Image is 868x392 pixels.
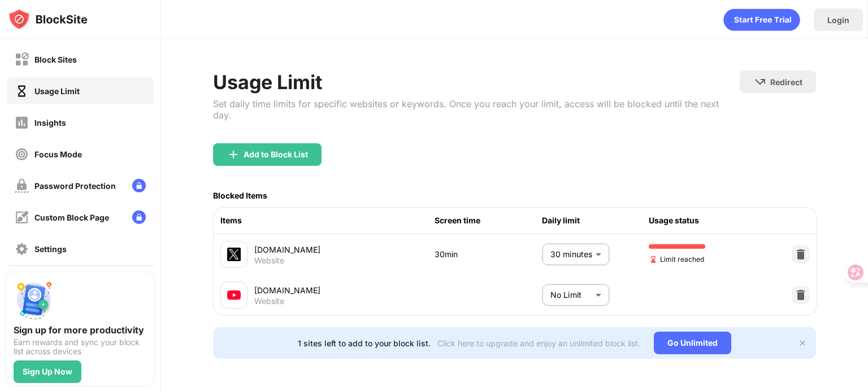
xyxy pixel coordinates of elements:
div: 1 sites left to add to your block list. [298,338,431,348]
img: favicons [227,288,241,302]
div: Go Unlimited [654,332,731,354]
img: password-protection-off.svg [15,179,29,193]
div: Add to Block List [244,150,308,159]
img: block-off.svg [15,52,29,67]
div: Website [254,256,284,266]
div: Usage status [649,214,756,227]
img: hourglass-end.svg [649,255,658,264]
img: x-button.svg [798,338,807,347]
div: Password Protection [34,181,116,191]
p: No Limit [550,289,591,301]
img: lock-menu.svg [132,179,146,192]
div: Daily limit [542,214,649,227]
div: Sign Up Now [23,367,72,376]
img: focus-off.svg [15,147,29,161]
div: [DOMAIN_NAME] [254,284,435,296]
div: Blocked Items [213,191,267,200]
img: lock-menu.svg [132,210,146,224]
img: push-signup.svg [14,279,54,320]
div: Focus Mode [34,149,82,159]
img: time-usage-on.svg [15,84,29,98]
div: Block Sites [34,55,77,64]
img: insights-off.svg [15,116,29,130]
div: 30min [435,248,542,261]
div: Usage Limit [213,71,740,94]
div: Settings [34,244,67,254]
div: Redirect [770,77,802,87]
div: animation [723,8,800,31]
div: Insights [34,118,66,127]
div: Screen time [435,214,542,227]
span: Limit reached [649,254,704,265]
div: Items [220,214,435,227]
div: Website [254,296,284,306]
p: 30 minutes [550,248,591,261]
div: Click here to upgrade and enjoy an unlimited block list. [437,338,640,348]
img: customize-block-page-off.svg [15,210,29,224]
div: Earn rewards and sync your block list across devices [14,338,147,356]
div: Custom Block Page [34,213,109,222]
div: [DOMAIN_NAME] [254,244,435,256]
div: Set daily time limits for specific websites or keywords. Once you reach your limit, access will b... [213,98,740,121]
img: logo-blocksite.svg [8,8,88,30]
div: Login [827,15,849,25]
img: settings-off.svg [15,242,29,256]
img: favicons [227,248,241,261]
div: Usage Limit [34,86,80,96]
div: Sign up for more productivity [14,324,147,336]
